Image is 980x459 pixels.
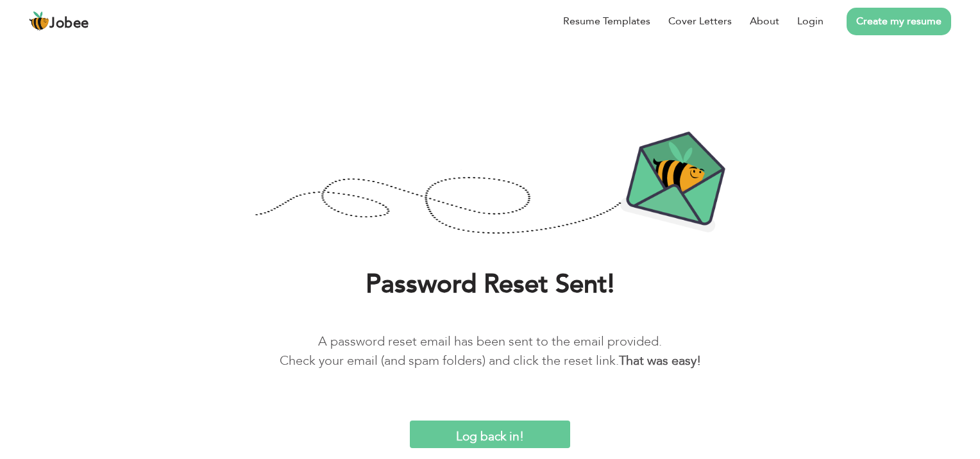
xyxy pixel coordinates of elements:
input: Log back in! [410,421,570,448]
b: That was easy! [619,352,701,369]
a: Login [797,13,824,29]
span: Jobee [49,17,89,31]
a: Resume Templates [563,13,650,29]
a: Create my resume [847,8,951,35]
p: A password reset email has been sent to the email provided. Check your email (and spam folders) a... [19,332,961,371]
h1: Password Reset Sent! [19,268,961,301]
img: jobee.io [29,11,49,31]
img: Password-Reset-Confirmation.png [255,131,725,237]
a: Jobee [29,11,89,31]
a: About [750,13,779,29]
a: Cover Letters [668,13,732,29]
